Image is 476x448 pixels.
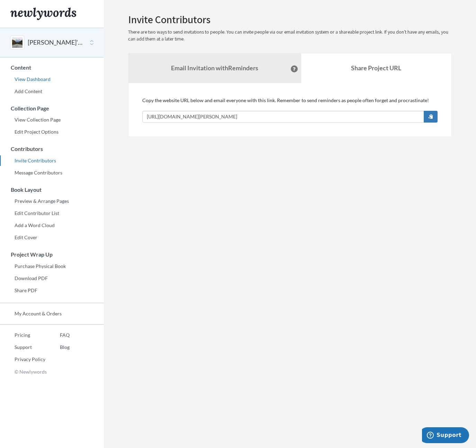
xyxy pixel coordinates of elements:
[128,29,452,43] p: There are two ways to send invitations to people. You can invite people via our email invitation ...
[45,342,70,352] a: Blog
[0,105,104,111] h3: Collection Page
[171,64,258,72] strong: Email Invitation with Reminders
[0,146,104,152] h3: Contributors
[0,187,104,193] h3: Book Layout
[28,38,84,47] button: [PERSON_NAME]'s Retirement Celebration
[422,427,469,445] iframe: Opens a widget where you can chat to one of our agents
[128,14,452,25] h2: Invite Contributors
[0,64,104,71] h3: Content
[351,64,401,72] b: Share Project URL
[10,8,76,20] img: Newlywords logo
[142,97,438,123] div: Copy the website URL below and email everyone with this link. Remember to send reminders as peopl...
[45,330,70,340] a: FAQ
[0,251,104,258] h3: Project Wrap Up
